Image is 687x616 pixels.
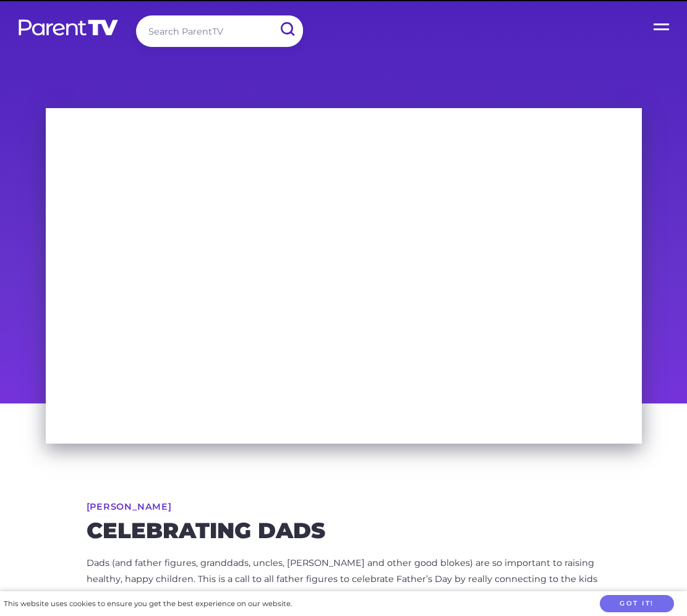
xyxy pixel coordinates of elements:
input: Search ParentTV [136,15,303,47]
a: [PERSON_NAME] [87,502,172,511]
div: This website uses cookies to ensure you get the best experience on our website. [4,597,292,610]
p: Dads (and father figures, granddads, uncles, [PERSON_NAME] and other good blokes) are so importan... [87,555,601,604]
h2: Celebrating Dads [87,521,601,541]
img: parenttv-logo-white.4c85aaf.svg [17,19,119,36]
button: Got it! [600,595,674,613]
input: Submit [271,15,303,43]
